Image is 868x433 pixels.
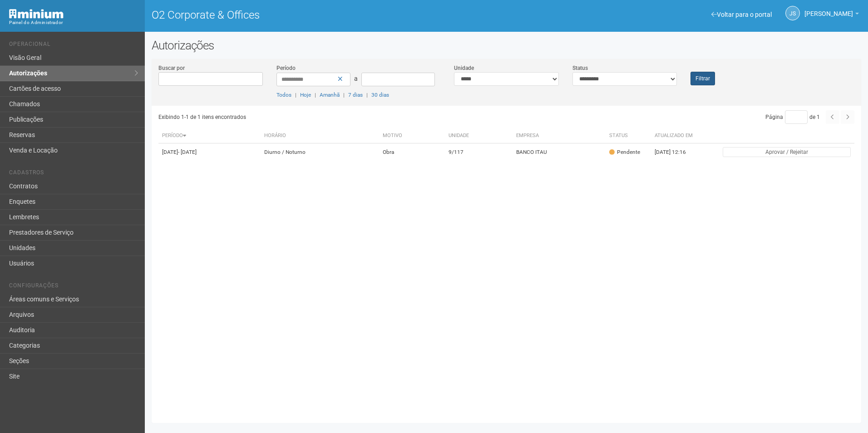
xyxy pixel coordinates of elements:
[276,64,296,72] label: Período
[445,143,513,161] td: 9/117
[276,92,291,98] a: Todos
[295,92,296,98] span: |
[320,92,340,98] a: Amanhã
[315,92,316,98] span: |
[366,92,368,98] span: |
[765,114,820,120] span: Página de 1
[158,110,503,124] div: Exibindo 1-1 de 1 itens encontrados
[711,11,772,18] a: Voltar para o portal
[158,64,185,72] label: Buscar por
[261,143,380,161] td: Diurno / Noturno
[152,39,861,52] h2: Autorizações
[513,128,606,143] th: Empresa
[9,169,138,179] li: Cadastros
[158,128,261,143] th: Período
[379,143,444,161] td: Obra
[354,75,358,82] span: a
[9,41,138,50] li: Operacional
[9,9,64,19] img: Minium
[261,128,380,143] th: Horário
[651,128,701,143] th: Atualizado em
[445,128,513,143] th: Unidade
[723,147,851,157] button: Aprovar / Rejeitar
[300,92,311,98] a: Hoje
[152,9,500,21] h1: O2 Corporate & Offices
[609,148,640,156] div: Pendente
[9,19,138,27] div: Painel do Administrador
[651,143,701,161] td: [DATE] 12:16
[178,149,197,155] span: - [DATE]
[158,143,261,161] td: [DATE]
[379,128,444,143] th: Motivo
[9,282,138,292] li: Configurações
[785,6,800,20] a: JS
[343,92,345,98] span: |
[371,92,389,98] a: 30 dias
[348,92,363,98] a: 7 dias
[804,11,859,19] a: [PERSON_NAME]
[454,64,474,72] label: Unidade
[513,143,606,161] td: BANCO ITAU
[606,128,651,143] th: Status
[572,64,588,72] label: Status
[804,1,853,17] span: Jeferson Souza
[690,72,715,85] button: Filtrar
